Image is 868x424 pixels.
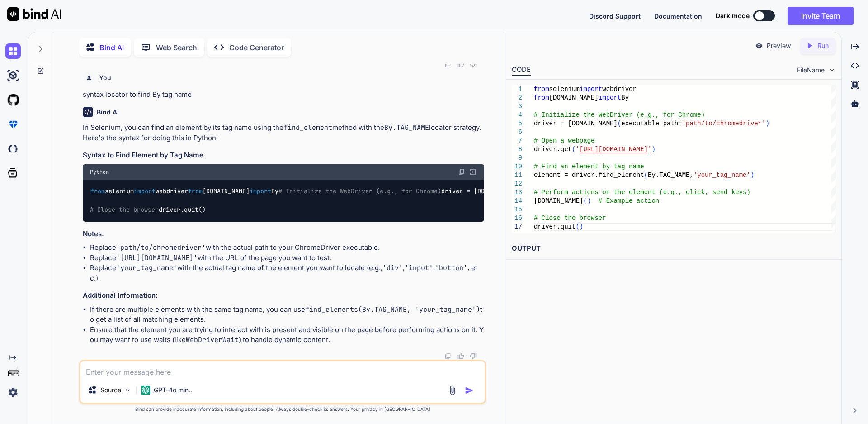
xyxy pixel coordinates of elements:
[534,94,549,101] span: from
[458,168,465,176] img: copy
[621,120,682,127] span: executable_path=
[589,11,641,21] button: Discord Support
[512,119,522,128] div: 5
[470,61,477,68] img: dislike
[648,172,693,179] span: By.TAG_NAME,
[116,263,177,272] code: 'your_tag_name'
[788,7,854,25] button: Invite Team
[750,172,754,179] span: )
[83,90,484,100] p: syntax locator to find By tag name
[5,141,21,157] img: darkCloudIdeIcon
[587,197,590,205] span: )
[83,229,484,239] h3: Notes:
[724,189,750,196] span: d keys)
[444,353,452,360] img: copy
[512,188,522,197] div: 13
[621,94,629,101] span: By
[512,223,522,231] div: 17
[278,187,441,195] span: # Initialize the WebDriver (e.g., for Chrome)
[116,243,206,252] code: 'path/to/chromedriver'
[765,120,769,127] span: )
[405,263,433,272] code: 'input'
[141,386,150,395] img: GPT-4o mini
[534,120,618,127] span: driver = [DOMAIN_NAME]
[229,42,284,53] p: Code Generator
[682,120,765,127] span: 'path/to/chromedriver'
[512,137,522,145] div: 7
[512,128,522,137] div: 6
[305,305,480,314] code: find_elements(By.TAG_NAME, 'your_tag_name')
[648,146,651,153] span: '
[534,111,705,119] span: # Initialize the WebDriver (e.g., for Chrome)
[576,223,579,230] span: (
[512,65,531,76] div: CODE
[186,335,239,344] code: WebDriverWait
[90,325,484,345] li: Ensure that the element you are trying to interact with is present and visible on the page before...
[534,86,549,93] span: from
[5,117,21,132] img: premium
[99,42,124,53] p: Bind AI
[512,214,522,223] div: 16
[99,73,111,82] h6: You
[469,168,477,176] img: Open in Browser
[576,146,579,153] span: '
[154,386,192,395] p: GPT-4o min..
[693,172,750,179] span: 'your_tag_name'
[534,163,644,170] span: # Find an element by tag name
[534,137,594,144] span: # Open a webpage
[654,12,702,20] span: Documentation
[549,86,579,93] span: selenium
[512,85,522,94] div: 1
[512,205,522,214] div: 15
[384,123,429,132] code: By.TAG_NAME
[572,146,576,153] span: (
[651,146,655,153] span: )
[534,172,644,179] span: element = driver.find_element
[817,41,829,50] p: Run
[457,61,464,68] img: like
[579,146,647,153] span: [URL][DOMAIN_NAME]
[512,180,522,188] div: 12
[188,187,203,195] span: from
[797,66,825,75] span: FileName
[534,197,583,205] span: [DOMAIN_NAME]
[506,238,841,259] h2: OUTPUT
[444,61,452,68] img: copy
[116,253,198,262] code: '[URL][DOMAIN_NAME]'
[534,189,724,196] span: # Perform actions on the element (e.g., click, sen
[100,386,121,395] p: Source
[644,172,647,179] span: (
[90,168,109,176] span: Python
[79,406,486,413] p: Bind can provide inaccurate information, including about people. Always double-check its answers....
[90,206,159,214] span: # Close the browser
[124,386,132,394] img: Pick Models
[382,263,403,272] code: 'div'
[83,123,484,143] p: In Selenium, you can find an element by its tag name using the method with the locator strategy. ...
[512,171,522,180] div: 11
[90,243,484,253] li: Replace with the actual path to your ChromeDriver executable.
[90,253,484,263] li: Replace with the URL of the page you want to test.
[283,123,332,132] code: find_element
[470,353,477,360] img: dislike
[579,86,602,93] span: import
[97,108,119,117] h6: Bind AI
[250,187,271,195] span: import
[156,42,197,53] p: Web Search
[617,120,621,127] span: (
[5,385,21,400] img: settings
[83,150,484,161] h3: Syntax to Find Element by Tag Name
[755,42,763,50] img: preview
[512,197,522,205] div: 14
[549,94,598,101] span: [DOMAIN_NAME]
[598,197,659,205] span: # Example action
[654,11,702,21] button: Documentation
[90,305,484,325] li: If there are multiple elements with the same tag name, you can use to get a list of all matching ...
[598,94,621,101] span: import
[512,102,522,111] div: 3
[5,92,21,108] img: githubLight
[602,86,637,93] span: webdriver
[767,41,791,50] p: Preview
[512,145,522,154] div: 8
[83,291,484,301] h3: Additional Information:
[716,11,750,20] span: Dark mode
